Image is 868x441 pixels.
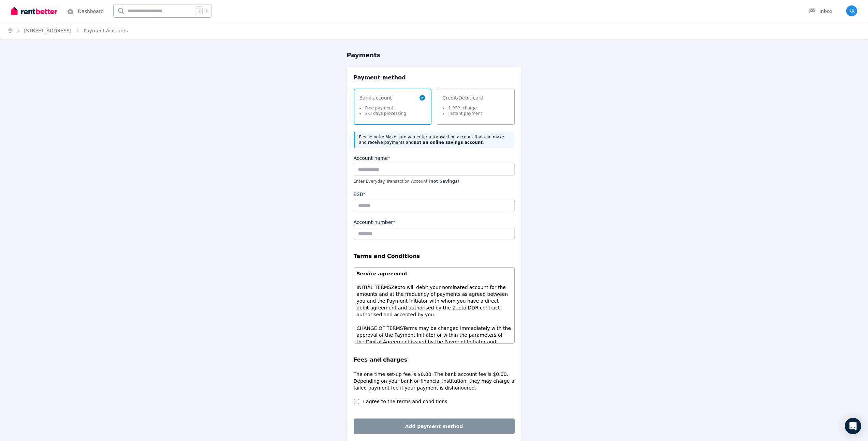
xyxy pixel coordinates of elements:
li: Instant payment [443,111,482,116]
p: Enter Everyday Transaction Account ( ) [354,179,515,184]
li: 2-3 days processing [359,111,406,116]
p: Zepto will debit your nominated account for the amounts and at the frequency of payments as agree... [357,284,512,318]
h1: Payments [347,50,521,60]
li: 1.99% charge [443,105,482,111]
label: Account name* [354,155,391,162]
p: Service agreement [357,270,512,277]
span: Bank account [359,94,406,101]
legend: Terms and Conditions [354,252,515,260]
img: Kyle Kahan [846,5,857,16]
b: not an online savings account [414,140,483,145]
label: I agree to the terms and conditions [363,398,447,405]
span: CHANGE OF TERMS [357,325,403,331]
div: Please note: Make sure you enter a transaction account that can make and receive payments and . [354,132,515,148]
img: RentBetter [11,6,57,16]
p: The one time set-up fee is $0.00. The bank account fee is $0.00. Depending on your bank or financ... [354,371,515,391]
legend: Fees and charges [354,356,515,364]
b: not Savings [430,179,458,184]
div: Inbox [809,8,833,15]
div: Open Intercom Messenger [845,418,861,434]
a: [STREET_ADDRESS] [24,28,72,33]
span: INITIAL TERMS [357,285,391,290]
h2: Payment method [354,74,515,82]
span: Credit/Debit card [443,94,484,101]
li: Free payment [359,105,406,111]
span: k [205,8,208,14]
label: Account number* [354,219,396,226]
p: Terms may be changed immediately with the approval of the Payment Initiator or within the paramet... [357,325,512,359]
span: Payment Accounts [84,27,128,34]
